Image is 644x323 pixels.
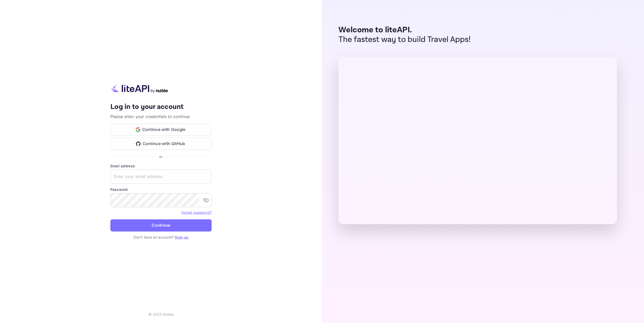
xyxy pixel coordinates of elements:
[175,235,188,239] a: Sign up
[182,210,212,215] a: Forget password?
[110,187,212,192] label: Password
[159,154,163,159] p: or
[148,312,174,317] p: © 2025 Nuitee
[182,210,212,215] a: Forget password?
[338,25,471,35] p: Welcome to liteAPI.
[110,138,212,150] button: Continue with GitHub
[110,113,212,120] p: Please enter your credentials to continue
[110,170,212,184] input: Enter your email address
[110,219,212,232] button: Continue
[110,124,212,136] button: Continue with Google
[110,235,212,240] p: Don't have an account?
[110,103,212,111] h4: Log in to your account
[110,83,169,93] img: liteapi
[110,163,212,169] label: Email address
[338,57,617,224] img: liteAPI Dashboard Preview
[338,35,471,44] p: The fastest way to build Travel Apps!
[201,195,211,205] button: toggle password visibility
